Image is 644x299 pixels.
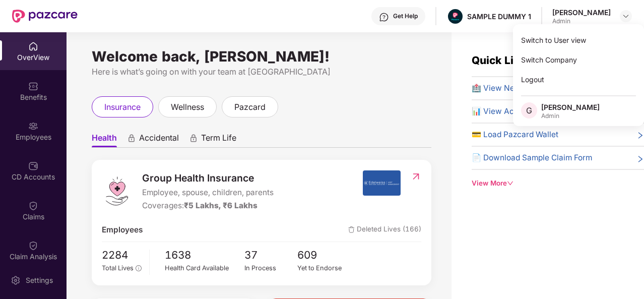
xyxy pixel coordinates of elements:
img: svg+xml;base64,PHN2ZyBpZD0iU2V0dGluZy0yMHgyMCIgeG1sbnM9Imh0dHA6Ly93d3cudzMub3JnLzIwMDAvc3ZnIiB3aW... [11,275,21,285]
span: insurance [104,101,141,113]
div: Yet to Endorse [297,263,351,273]
span: Deleted Lives (166) [348,224,421,236]
span: Employee, spouse, children, parents [142,187,274,199]
img: RedirectIcon [411,171,421,182]
div: Switch Company [513,50,644,70]
div: [PERSON_NAME] [541,102,600,112]
span: down [507,180,513,187]
div: animation [189,134,198,143]
span: 📊 View Active Claims [472,105,554,117]
span: right [636,131,644,141]
span: Term Life [201,133,236,147]
div: Welcome back, [PERSON_NAME]! [92,52,431,61]
img: svg+xml;base64,PHN2ZyBpZD0iSGVscC0zMngzMiIgeG1sbnM9Imh0dHA6Ly93d3cudzMub3JnLzIwMDAvc3ZnIiB3aWR0aD... [379,12,389,22]
div: animation [127,134,136,143]
img: svg+xml;base64,PHN2ZyBpZD0iQmVuZWZpdHMiIHhtbG5zPSJodHRwOi8vd3d3LnczLm9yZy8yMDAwL3N2ZyIgd2lkdGg9Ij... [28,81,38,91]
img: logo [102,176,132,206]
div: Health Card Available [165,263,244,273]
div: Get Help [393,12,418,20]
span: pazcard [234,101,266,113]
span: G [526,104,532,116]
span: Quick Links [472,54,532,67]
div: Admin [552,17,611,25]
div: View More [472,178,644,189]
span: 2284 [102,247,142,264]
div: SAMPLE DUMMY 1 [467,12,531,21]
img: svg+xml;base64,PHN2ZyBpZD0iQ0RfQWNjb3VudHMiIGRhdGEtbmFtZT0iQ0QgQWNjb3VudHMiIHhtbG5zPSJodHRwOi8vd3... [28,161,38,171]
div: In Process [244,263,298,273]
span: 💳 Load Pazcard Wallet [472,129,558,141]
span: 📄 Download Sample Claim Form [472,152,592,164]
div: Admin [541,112,600,120]
span: Health [92,133,117,147]
img: insurerIcon [363,170,401,196]
img: Pazcare_Alternative_logo-01-01.png [448,9,463,24]
img: svg+xml;base64,PHN2ZyBpZD0iQ2xhaW0iIHhtbG5zPSJodHRwOi8vd3d3LnczLm9yZy8yMDAwL3N2ZyIgd2lkdGg9IjIwIi... [28,201,38,211]
div: Switch to User view [513,30,644,50]
img: svg+xml;base64,PHN2ZyBpZD0iQ2xhaW0iIHhtbG5zPSJodHRwOi8vd3d3LnczLm9yZy8yMDAwL3N2ZyIgd2lkdGg9IjIwIi... [28,241,38,251]
img: New Pazcare Logo [12,10,78,23]
img: svg+xml;base64,PHN2ZyBpZD0iSG9tZSIgeG1sbnM9Imh0dHA6Ly93d3cudzMub3JnLzIwMDAvc3ZnIiB3aWR0aD0iMjAiIG... [28,41,38,51]
div: [PERSON_NAME] [552,8,611,17]
div: Settings [23,275,56,285]
span: info-circle [136,265,141,271]
span: 🏥 View Network Hospitals [472,82,571,94]
div: Here is what’s going on with your team at [GEOGRAPHIC_DATA] [92,66,431,78]
img: deleteIcon [348,226,355,233]
span: 1638 [165,247,244,264]
span: 609 [297,247,351,264]
span: Accidental [139,133,179,147]
div: Coverages: [142,200,274,212]
span: right [636,154,644,164]
span: Total Lives [102,264,134,272]
span: Group Health Insurance [142,170,274,186]
span: Employees [102,224,143,236]
span: wellness [171,101,204,113]
img: svg+xml;base64,PHN2ZyBpZD0iRHJvcGRvd24tMzJ4MzIiIHhtbG5zPSJodHRwOi8vd3d3LnczLm9yZy8yMDAwL3N2ZyIgd2... [622,12,630,20]
span: ₹5 Lakhs, ₹6 Lakhs [184,201,257,210]
img: svg+xml;base64,PHN2ZyBpZD0iRW1wbG95ZWVzIiB4bWxucz0iaHR0cDovL3d3dy53My5vcmcvMjAwMC9zdmciIHdpZHRoPS... [28,121,38,131]
span: 37 [244,247,298,264]
div: Logout [513,70,644,89]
